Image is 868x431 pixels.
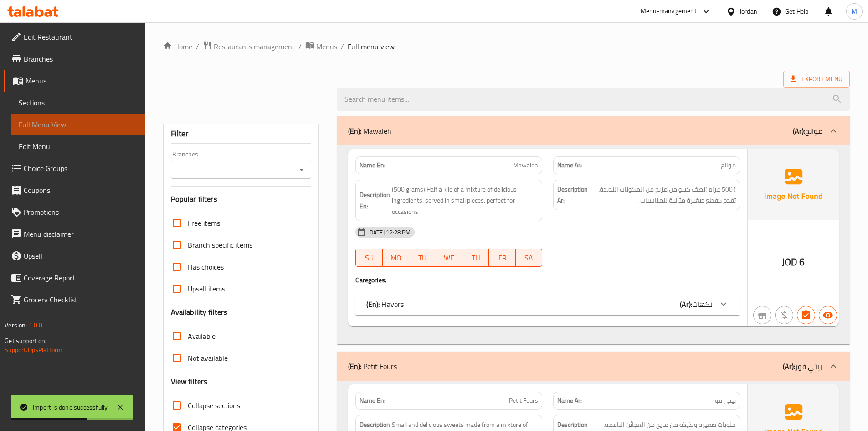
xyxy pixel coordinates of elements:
[19,119,138,130] span: Full Menu View
[171,307,228,317] h3: Availability filters
[4,70,145,92] a: Menus
[680,297,692,311] b: (Ar):
[513,161,538,170] span: Mawaleh
[4,245,145,267] a: Upsell
[713,396,736,405] span: بيتي فور
[783,71,850,88] span: Export Menu
[793,124,805,138] b: (Ar):
[466,251,485,265] span: TH
[337,145,850,344] div: (En): Mawaleh(Ar):موالح
[11,135,145,157] a: Edit Menu
[819,306,837,324] button: Available
[188,283,225,294] span: Upsell items
[557,161,582,170] strong: Name Ar:
[203,41,295,52] a: Restaurants management
[440,251,459,265] span: WE
[348,124,361,138] b: (En):
[721,161,736,170] span: موالح
[28,319,42,331] span: 1.0.0
[748,149,839,220] img: Ae5nvW7+0k+MAAAAAElFTkSuQmCC
[4,289,145,311] a: Grocery Checklist
[383,249,409,267] button: MO
[24,31,138,42] span: Edit Restaurant
[360,161,385,170] strong: Name En:
[355,293,740,315] div: (En): Flavors(Ar):نكهات
[33,402,108,412] div: Import is done successfully
[348,361,397,372] p: Petit Fours
[337,88,850,111] input: search
[11,114,145,135] a: Full Menu View
[692,297,713,311] span: نكهات
[493,251,512,265] span: FR
[519,251,539,265] span: SA
[4,157,145,179] a: Choice Groups
[793,125,822,136] p: موالح
[348,41,395,52] span: Full menu view
[355,275,740,285] h4: Caregories:
[791,73,842,85] span: Export Menu
[26,75,138,86] span: Menus
[341,41,344,52] li: /
[163,41,850,52] nav: breadcrumb
[783,359,795,373] b: (Ar):
[24,207,138,218] span: Promotions
[516,249,542,267] button: SA
[364,228,414,237] span: [DATE] 12:28 PM
[783,361,822,372] p: بيتي فور
[4,48,145,70] a: Branches
[557,396,582,405] strong: Name Ar:
[409,249,436,267] button: TU
[171,194,312,204] h3: Popular filters
[4,26,145,48] a: Edit Restaurant
[348,125,391,136] p: Mawaleh
[188,239,252,250] span: Branch specific items
[348,359,361,373] b: (En):
[188,353,228,363] span: Not available
[298,41,302,52] li: /
[5,344,62,356] a: Support.OpsPlatform
[4,201,145,223] a: Promotions
[188,331,216,342] span: Available
[24,185,138,196] span: Coupons
[489,249,515,267] button: FR
[641,6,697,17] div: Menu-management
[462,249,489,267] button: TH
[557,184,588,206] strong: Description Ar:
[5,319,27,331] span: Version:
[386,251,406,265] span: MO
[337,352,850,381] div: (En): Petit Fours(Ar):بيتي فور
[360,189,390,212] strong: Description En:
[4,267,145,289] a: Coverage Report
[188,261,224,272] span: Has choices
[392,184,538,218] span: (500 grams) Half a kilo of a mixture of delicious ingredients, served in small pieces, perfect fo...
[436,249,462,267] button: WE
[24,163,138,174] span: Choice Groups
[188,218,220,228] span: Free items
[366,299,404,310] p: Flavors
[188,400,240,411] span: Collapse sections
[214,41,295,52] span: Restaurants management
[305,41,337,52] a: Menus
[24,294,138,305] span: Grocery Checklist
[355,249,382,267] button: SU
[360,396,385,405] strong: Name En:
[19,97,138,108] span: Sections
[360,251,379,265] span: SU
[337,116,850,145] div: (En): Mawaleh(Ar):موالح
[171,376,208,387] h3: View filters
[797,306,815,324] button: Has choices
[590,184,736,206] span: ( 500 غرام )نصف كيلو من مزيج من المكونات اللذيذة، تقدم كقطع صغيرة مثالية للمناسبات .
[366,297,380,311] b: (En):
[24,53,138,64] span: Branches
[740,6,757,16] div: Jordan
[4,223,145,245] a: Menu disclaimer
[316,41,337,52] span: Menus
[11,92,145,114] a: Sections
[171,124,312,144] div: Filter
[509,396,538,405] span: Petit Fours
[413,251,432,265] span: TU
[782,253,797,271] span: JOD
[19,141,138,152] span: Edit Menu
[24,250,138,261] span: Upsell
[852,6,857,16] span: M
